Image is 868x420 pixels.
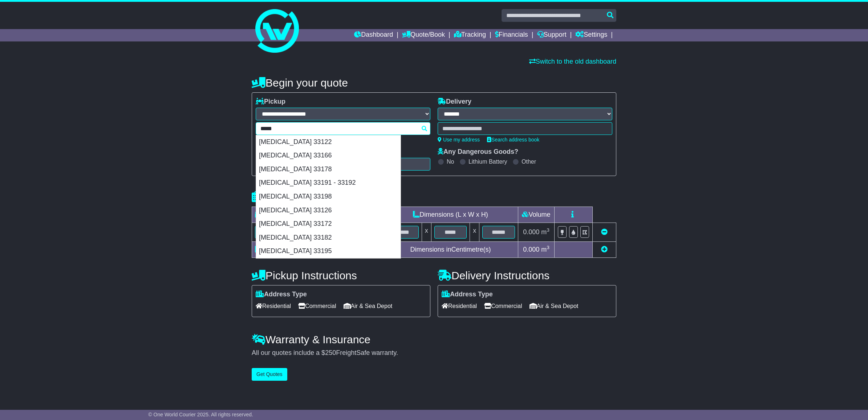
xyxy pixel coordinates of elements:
div: [MEDICAL_DATA] 33172 [256,217,401,231]
span: Commercial [484,300,522,312]
div: [MEDICAL_DATA] 33198 [256,190,401,204]
span: Commercial [298,300,336,312]
span: Residential [442,300,477,312]
td: x [470,223,479,242]
a: Settings [575,29,607,41]
div: [MEDICAL_DATA] 33166 [256,149,401,163]
label: Lithium Battery [469,158,507,165]
span: Residential [256,300,291,312]
span: Air & Sea Depot [530,300,579,312]
a: Search address book [487,137,539,143]
h4: Begin your quote [252,77,616,89]
label: Other [522,158,536,165]
div: [MEDICAL_DATA] 33122 [256,135,401,149]
typeahead: Please provide city [256,122,430,135]
div: [MEDICAL_DATA] 33191 - 33192 [256,176,401,190]
h4: Pickup Instructions [252,269,430,281]
label: Address Type [442,291,493,299]
span: 250 [325,349,336,356]
button: Get Quotes [252,368,287,381]
span: m [541,228,549,236]
label: Pickup [256,98,285,106]
a: Dashboard [354,29,393,41]
a: Add new item [601,246,608,253]
label: Address Type [256,291,307,299]
span: Air & Sea Depot [344,300,393,312]
a: Financials [495,29,528,41]
sup: 3 [547,227,549,233]
td: Dimensions (L x W x H) [383,207,518,223]
a: Switch to the old dashboard [529,58,616,65]
td: Type [252,207,313,223]
a: Support [537,29,567,41]
div: [MEDICAL_DATA] 33178 [256,163,401,176]
span: 0.000 [523,228,539,236]
td: Dimensions in Centimetre(s) [383,242,518,258]
h4: Warranty & Insurance [252,333,616,345]
a: Tracking [454,29,486,41]
div: [MEDICAL_DATA] 33182 [256,231,401,245]
div: [MEDICAL_DATA] 33195 [256,244,401,258]
td: x [422,223,431,242]
label: No [447,158,454,165]
a: Use my address [438,137,480,143]
td: Volume [518,207,554,223]
h4: Package details | [252,191,343,203]
span: m [541,246,549,253]
label: Any Dangerous Goods? [438,148,518,156]
label: Delivery [438,98,471,106]
div: [MEDICAL_DATA] 33126 [256,204,401,217]
a: Quote/Book [402,29,445,41]
span: 0.000 [523,246,539,253]
span: © One World Courier 2025. All rights reserved. [148,412,253,417]
div: All our quotes include a $ FreightSafe warranty. [252,349,616,357]
h4: Delivery Instructions [438,269,616,281]
td: Total [252,242,313,258]
a: Remove this item [601,228,608,236]
sup: 3 [547,245,549,250]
